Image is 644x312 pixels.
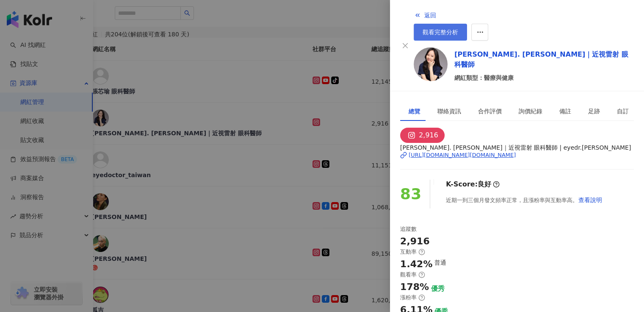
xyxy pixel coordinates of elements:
span: 返回 [424,12,436,19]
button: 返回 [414,7,437,24]
span: 觀看完整分析 [423,29,458,36]
button: 2,916 [400,128,445,143]
span: 查看說明 [578,197,602,203]
img: KOL Avatar [414,47,448,81]
span: 網紅類型：醫療與健康 [454,73,634,82]
div: 詢價紀錄 [519,107,542,116]
div: 互動率 [400,248,425,256]
span: close [402,42,409,49]
div: 2,916 [400,235,430,248]
div: 追蹤數 [400,225,417,233]
div: 178% [400,281,429,294]
div: 觀看率 [400,271,425,279]
div: K-Score : [446,180,500,189]
a: [URL][DOMAIN_NAME][DOMAIN_NAME] [400,151,634,159]
div: 83 [400,182,421,206]
div: [URL][DOMAIN_NAME][DOMAIN_NAME] [409,151,516,159]
button: Close [400,41,410,51]
a: 觀看完整分析 [414,24,467,41]
div: 1.42% [400,258,432,271]
div: 普通 [434,258,446,267]
a: KOL Avatar [414,47,448,84]
div: 自訂 [617,107,629,116]
div: 總覽 [409,107,420,116]
div: 優秀 [431,284,445,293]
div: 備註 [559,107,571,116]
a: [PERSON_NAME]. [PERSON_NAME]｜近視雷射 眼科醫師 [454,49,634,70]
span: [PERSON_NAME]. [PERSON_NAME]｜近視雷射 眼科醫師 | eyedr.[PERSON_NAME] [400,143,634,152]
div: 漲粉率 [400,294,425,301]
div: 良好 [478,180,491,189]
button: 查看說明 [578,192,603,208]
div: 足跡 [588,107,600,116]
div: 近期一到三個月發文頻率正常，且漲粉率與互動率高。 [446,192,603,208]
div: 合作評價 [478,107,502,116]
div: 聯絡資訊 [437,107,461,116]
div: 2,916 [419,129,438,141]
